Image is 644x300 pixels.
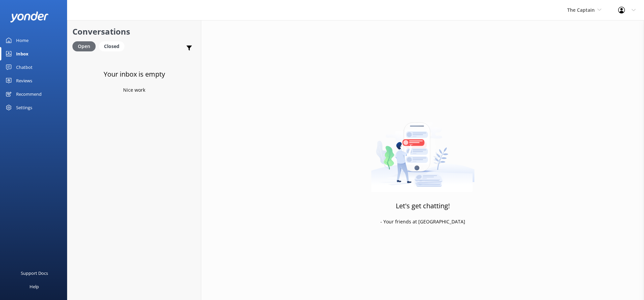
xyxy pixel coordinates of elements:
div: Settings [16,101,32,114]
div: Chatbot [16,60,33,74]
span: The Captain [567,7,595,13]
p: Nice work [123,86,145,94]
img: yonder-white-logo.png [10,11,49,23]
div: Closed [99,41,124,51]
div: Open [72,41,96,51]
p: - Your friends at [GEOGRAPHIC_DATA] [380,218,465,225]
a: Closed [99,42,128,50]
img: artwork of a man stealing a conversation from at giant smartphone [371,108,475,192]
div: Help [30,280,39,293]
div: Recommend [16,87,42,101]
h3: Your inbox is empty [104,69,165,80]
div: Reviews [16,74,32,87]
h2: Conversations [72,25,196,38]
a: Open [72,42,99,50]
div: Inbox [16,47,29,60]
div: Support Docs [21,266,48,280]
h3: Let's get chatting! [396,201,450,211]
div: Home [16,34,29,47]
